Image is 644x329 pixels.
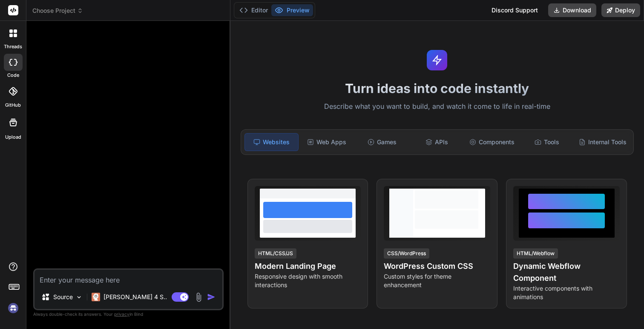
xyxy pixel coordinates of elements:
[466,133,519,151] div: Components
[236,101,639,112] p: Describe what you want to build, and watch it come to life in real-time
[244,133,299,151] div: Websites
[236,4,271,16] button: Editor
[255,260,361,272] h4: Modern Landing Page
[4,43,22,50] label: threads
[486,3,543,17] div: Discord Support
[103,293,167,301] p: [PERSON_NAME] 4 S..
[255,272,361,289] p: Responsive design with smooth interactions
[7,72,19,79] label: code
[5,134,21,141] label: Upload
[520,133,574,151] div: Tools
[75,294,83,301] img: Pick Models
[410,133,463,151] div: APIs
[92,293,100,301] img: Claude 4 Sonnet
[513,284,620,301] p: Interactive components with animations
[384,248,429,259] div: CSS/WordPress
[355,133,408,151] div: Games
[33,310,224,318] p: Always double-check its answers. Your in Bind
[194,292,204,302] img: attachment
[255,248,296,259] div: HTML/CSS/JS
[384,272,490,289] p: Custom styles for theme enhancement
[548,3,596,17] button: Download
[300,133,354,151] div: Web Apps
[513,248,558,259] div: HTML/Webflow
[6,301,20,315] img: signin
[271,4,313,16] button: Preview
[513,260,620,284] h4: Dynamic Webflow Component
[53,293,73,301] p: Source
[601,3,640,17] button: Deploy
[575,133,630,151] div: Internal Tools
[5,102,21,109] label: GitHub
[32,6,83,15] span: Choose Project
[207,293,216,301] img: icon
[384,260,490,272] h4: WordPress Custom CSS
[114,312,129,317] span: privacy
[236,81,639,96] h1: Turn ideas into code instantly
